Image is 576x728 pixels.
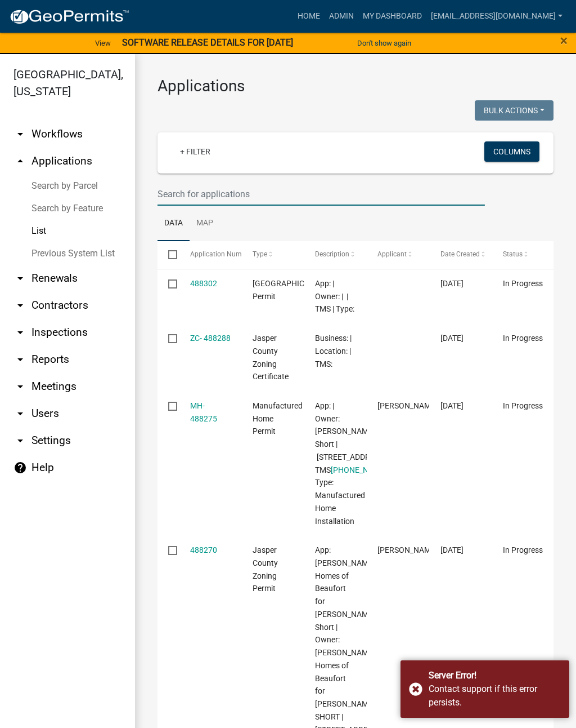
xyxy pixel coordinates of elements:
[304,241,367,268] datatable-header-cell: Description
[429,241,492,268] datatable-header-cell: Date Created
[122,37,293,48] strong: SOFTWARE RELEASE DETAILS FOR [DATE]
[253,334,289,381] span: Jasper County Zoning Certificate
[503,334,543,343] span: In Progress
[253,545,278,593] span: Jasper County Zoning Permit
[13,272,27,285] i: arrow_drop_down
[253,401,303,436] span: Manufactured Home Permit
[315,250,349,258] span: Description
[560,33,568,48] span: ×
[503,401,543,410] span: In Progress
[315,401,399,526] span: App: | Owner: Christine Dupont Short | 4306 OLD HOUSE RD | TMS 084-00-02-060 | Type: Manufactured...
[253,250,267,258] span: Type
[190,279,217,288] a: 488302
[91,34,115,52] a: View
[475,100,553,121] button: Bulk Actions
[503,545,543,554] span: In Progress
[440,401,463,410] span: 10/06/2025
[13,154,27,168] i: arrow_drop_up
[190,250,251,258] span: Application Number
[242,241,304,268] datatable-header-cell: Type
[190,401,217,423] a: MH-488275
[353,34,416,52] button: Don't show again
[157,206,190,242] a: Data
[190,545,217,554] a: 488270
[171,141,219,162] a: + Filter
[367,241,429,268] datatable-header-cell: Applicant
[429,682,561,709] div: Contact support if this error persists.
[484,141,539,162] button: Columns
[13,380,27,393] i: arrow_drop_down
[315,334,352,369] span: Business: | Location: | TMS:
[503,250,523,258] span: Status
[440,334,463,343] span: 10/06/2025
[13,434,27,447] i: arrow_drop_down
[325,6,358,27] a: Admin
[190,206,220,242] a: Map
[429,669,561,682] div: Server Error!
[440,279,463,288] span: 10/06/2025
[503,279,543,288] span: In Progress
[331,465,397,474] a: [PHONE_NUMBER]
[377,545,438,554] span: Chelsea Aschbrenner
[13,407,27,420] i: arrow_drop_down
[253,279,328,301] span: Jasper County Building Permit
[293,6,325,27] a: Home
[13,127,27,141] i: arrow_drop_down
[13,326,27,339] i: arrow_drop_down
[377,250,407,258] span: Applicant
[190,334,231,343] a: ZC- 488288
[440,545,463,554] span: 10/06/2025
[157,77,553,96] h3: Applications
[179,241,241,268] datatable-header-cell: Application Number
[440,250,480,258] span: Date Created
[492,241,555,268] datatable-header-cell: Status
[560,34,568,47] button: Close
[358,6,426,27] a: My Dashboard
[315,279,354,314] span: App: | Owner: | | TMS | Type:
[13,461,27,474] i: help
[426,6,567,27] a: [EMAIL_ADDRESS][DOMAIN_NAME]
[157,183,485,206] input: Search for applications
[157,241,179,268] datatable-header-cell: Select
[13,299,27,312] i: arrow_drop_down
[13,353,27,366] i: arrow_drop_down
[377,401,438,410] span: Chelsea Aschbrenner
